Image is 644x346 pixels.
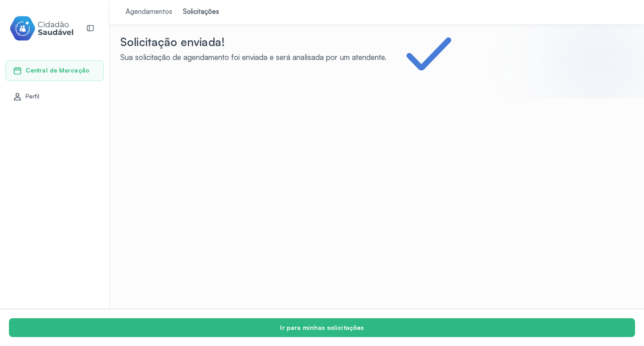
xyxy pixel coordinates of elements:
a: Central de Marcação [13,66,96,75]
div: Sua solicitação de agendamento foi enviada e será analisada por um atendente. [120,52,386,62]
a: Perfil [13,92,96,101]
span: Perfil [25,93,40,100]
span: Central de Marcação [25,67,89,74]
button: Ir para minhas solicitações [9,318,635,337]
div: Solicitações [183,8,219,17]
div: Agendamentos [126,8,172,17]
img: cidadao-saudavel-filled-logo.svg [9,14,74,43]
div: Solicitação enviada! [120,35,386,49]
